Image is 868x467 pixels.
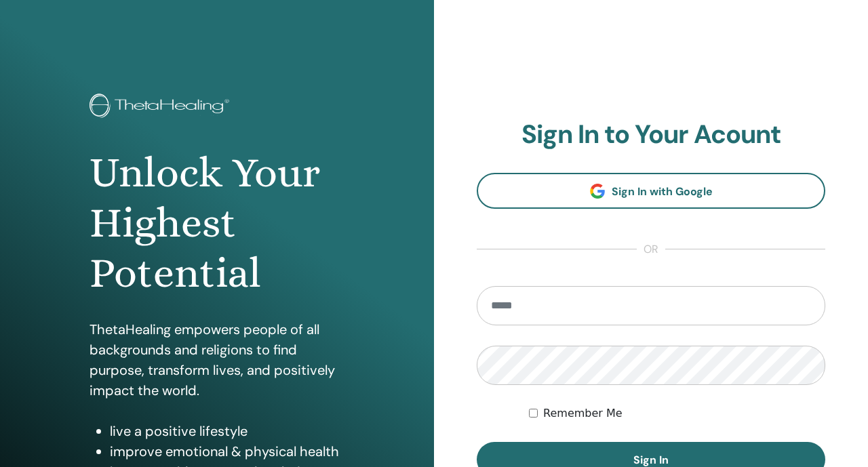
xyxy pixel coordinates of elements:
[612,184,713,199] span: Sign In with Google
[529,405,825,422] div: Keep me authenticated indefinitely or until I manually logout
[477,173,825,209] a: Sign In with Google
[90,319,345,401] p: ThetaHealing empowers people of all backgrounds and religions to find purpose, transform lives, a...
[633,453,669,467] span: Sign In
[110,441,345,462] li: improve emotional & physical health
[110,421,345,441] li: live a positive lifestyle
[543,405,623,422] label: Remember Me
[477,119,825,150] h2: Sign In to Your Acount
[637,241,665,258] span: or
[90,148,345,299] h1: Unlock Your Highest Potential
